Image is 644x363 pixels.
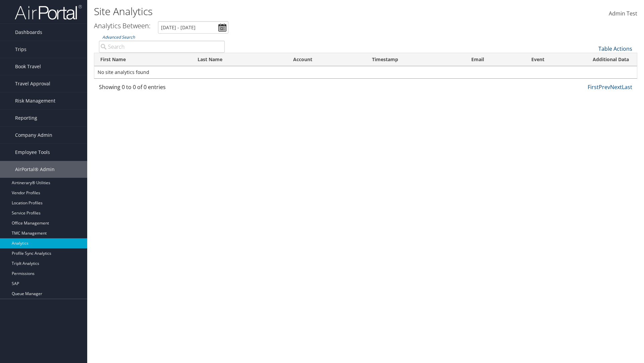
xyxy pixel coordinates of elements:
[94,53,192,66] th: First Name: activate to sort column ascending
[622,83,632,91] a: Last
[102,34,135,40] a: Advanced Search
[192,53,287,66] th: Last Name: activate to sort column ascending
[99,41,225,53] input: Advanced Search
[287,53,366,66] th: Account: activate to sort column ascending
[158,21,228,34] input: [DATE] - [DATE]
[599,83,610,91] a: Prev
[15,4,82,20] img: airportal-logo.png
[15,161,55,178] span: AirPortal® Admin
[598,45,632,52] a: Table Actions
[587,53,637,66] th: Additional Data
[525,53,587,66] th: Event
[366,53,465,66] th: Timestamp: activate to sort column ascending
[588,83,599,91] a: First
[15,127,52,144] span: Company Admin
[609,3,637,24] a: Admin Test
[465,53,525,66] th: Email
[15,75,50,92] span: Travel Approval
[15,58,41,75] span: Book Travel
[94,66,637,78] td: No site analytics found
[610,83,622,91] a: Next
[94,4,456,18] h1: Site Analytics
[609,10,637,17] span: Admin Test
[15,41,26,58] span: Trips
[15,92,55,109] span: Risk Management
[15,144,50,161] span: Employee Tools
[94,21,151,30] h3: Analytics Between:
[15,110,37,126] span: Reporting
[99,83,225,94] div: Showing 0 to 0 of 0 entries
[15,24,42,41] span: Dashboards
